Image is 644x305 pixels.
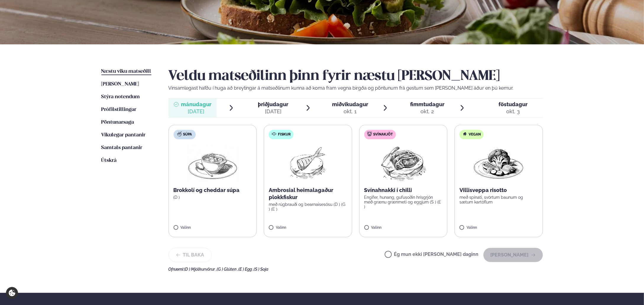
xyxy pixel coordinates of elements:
button: Til baka [169,248,212,262]
p: með rúgbrauði og bearnaisesósu (D ) (G ) (E ) [269,202,347,212]
p: Engifer, hunang, gufusoðin hrísgrjón með grænu grænmeti og eggjum (S ) (E ) [364,195,443,209]
img: fish.svg [272,132,276,136]
span: Samtals pantanir [101,145,143,150]
button: [PERSON_NAME] [483,248,543,262]
span: Prófílstillingar [101,107,137,112]
span: föstudagur [499,101,528,107]
span: (D ) Mjólkurvörur , [184,267,217,272]
span: mánudagur [181,101,211,107]
img: pork.svg [367,132,372,136]
img: Vegan.png [473,144,525,182]
span: Fiskur [278,132,291,137]
a: Cookie settings [6,287,18,299]
img: Pork-Meat.png [377,144,429,182]
p: Ambrosial heimalagaður plokkfiskur [269,187,347,201]
div: okt. 1 [332,108,368,115]
p: (D ) [174,195,252,200]
img: soup.svg [177,132,182,136]
span: (S ) Soja [254,267,269,272]
a: Pöntunarsaga [101,119,134,126]
a: Útskrá [101,157,117,164]
span: (E ) Egg , [239,267,254,272]
span: fimmtudagur [410,101,444,107]
div: okt. 2 [410,108,444,115]
span: miðvikudagur [332,101,368,107]
div: [DATE] [181,108,211,115]
a: Prófílstillingar [101,106,137,113]
span: Næstu viku matseðill [101,69,151,74]
span: Vikulegar pantanir [101,133,146,138]
span: Pöntunarsaga [101,120,134,125]
span: þriðjudagur [258,101,288,107]
span: (G ) Glúten , [217,267,239,272]
div: [DATE] [258,108,288,115]
a: Næstu viku matseðill [101,68,151,75]
div: okt. 3 [499,108,528,115]
div: Ofnæmi: [169,267,543,272]
a: Stýra notendum [101,93,140,101]
span: [PERSON_NAME] [101,82,139,87]
p: með spínati, svörtum baunum og sætum kartöflum [459,195,538,204]
a: [PERSON_NAME] [101,81,139,88]
p: Vinsamlegast hafðu í huga að breytingar á matseðlinum kunna að koma fram vegna birgða og pöntunum... [169,85,543,92]
img: fish.png [289,144,327,182]
h2: Veldu matseðilinn þinn fyrir næstu [PERSON_NAME] [169,68,543,85]
img: Soup.png [187,144,239,182]
span: Súpa [183,132,192,137]
span: Svínakjöt [373,132,393,137]
span: Stýra notendum [101,94,140,99]
span: Útskrá [101,158,117,163]
span: Vegan [469,132,481,137]
img: Vegan.svg [462,132,467,136]
a: Samtals pantanir [101,144,143,151]
p: Svínahnakki í chilli [364,187,443,194]
p: Villisveppa risotto [459,187,538,194]
a: Vikulegar pantanir [101,132,146,139]
p: Brokkolí og cheddar súpa [174,187,252,194]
